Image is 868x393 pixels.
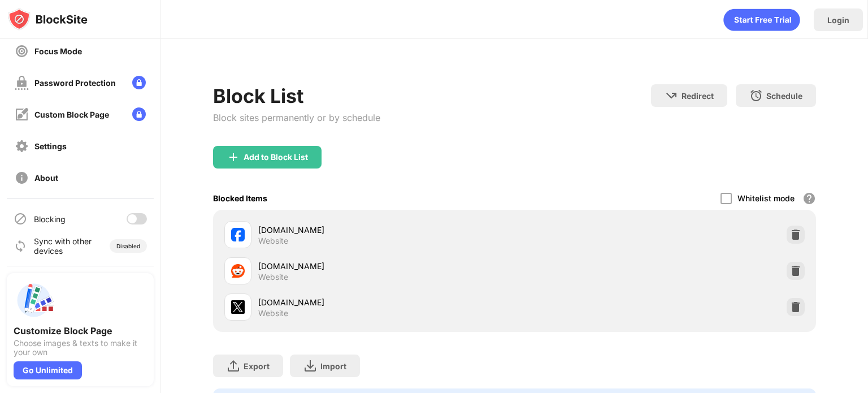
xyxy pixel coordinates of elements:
div: Whitelist mode [737,193,795,203]
img: logo-blocksite.svg [8,8,88,31]
img: lock-menu.svg [132,107,146,121]
div: Website [258,272,288,282]
img: customize-block-page-off.svg [15,107,29,122]
div: Export [244,361,270,371]
div: Redirect [682,91,714,101]
div: Add to Block List [244,153,308,162]
img: favicons [231,300,245,314]
div: Block List [213,84,380,107]
div: [DOMAIN_NAME] [258,260,514,272]
img: lock-menu.svg [132,76,146,89]
div: Website [258,308,288,318]
div: Custom Block Page [34,110,109,119]
div: Password Protection [34,78,116,88]
div: Go Unlimited [14,361,82,379]
img: push-custom-page.svg [14,280,54,321]
div: animation [723,8,800,31]
div: Settings [34,141,67,151]
img: favicons [231,264,245,278]
img: settings-off.svg [15,139,29,153]
div: Website [258,236,288,246]
div: Disabled [116,243,140,249]
img: blocking-icon.svg [14,212,27,226]
div: Block sites permanently or by schedule [213,112,380,123]
div: Customize Block Page [14,325,147,336]
div: Blocking [34,214,66,224]
div: Choose images & texts to make it your own [14,339,147,357]
div: Import [320,361,346,371]
div: About [34,173,58,183]
div: Login [827,15,849,25]
img: favicons [231,228,245,241]
img: focus-off.svg [15,44,29,58]
div: Focus Mode [34,46,82,56]
div: Schedule [766,91,802,101]
div: Blocked Items [213,193,267,203]
img: password-protection-off.svg [15,76,29,90]
img: about-off.svg [15,171,29,185]
div: [DOMAIN_NAME] [258,224,514,236]
div: Sync with other devices [34,236,92,256]
div: [DOMAIN_NAME] [258,296,514,308]
img: sync-icon.svg [14,239,27,253]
